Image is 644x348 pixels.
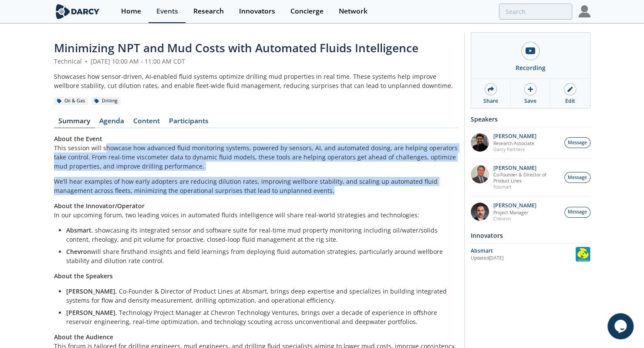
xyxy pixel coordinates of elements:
strong: About the Event [54,135,102,143]
div: Edit [565,97,575,105]
p: Research Associate [493,140,536,146]
div: Innovators [239,8,275,15]
div: Technical [DATE] 10:00 AM - 11:00 AM CDT [54,57,458,66]
span: Minimizing NPT and Mud Costs with Automated Fluids Intelligence [54,40,418,56]
p: [PERSON_NAME] [493,165,560,171]
a: Absmart Updated[DATE] Absmart [471,247,590,262]
div: Events [156,8,178,15]
strong: [PERSON_NAME] [66,308,115,317]
p: Darcy Partners [493,146,536,152]
div: Innovators [471,228,590,243]
p: [PERSON_NAME] [493,133,536,139]
span: Message [568,174,587,181]
img: Absmart [575,247,590,262]
p: We’ll hear examples of how early adopters are reducing dilution rates, improving wellbore stabili... [54,177,458,195]
div: Recording [516,63,546,72]
div: Research [193,8,224,15]
span: Message [568,139,587,146]
p: Project Manager [493,209,536,216]
div: Save [524,97,536,105]
li: , showcasing its integrated sensor and software suite for real-time mud property monitoring inclu... [66,226,452,244]
div: Showcases how sensor-driven, AI-enabled fluid systems optimize drilling mud properties in real ti... [54,72,458,90]
p: Chevron [493,216,536,222]
a: Edit [550,79,590,108]
strong: About the Innovator/Operator [54,202,145,210]
li: , Technology Project Manager at Chevron Technology Ventures, brings over a decade of experience i... [66,308,452,326]
img: 92797456-ae33-4003-90ad-aa7d548e479e [471,133,489,152]
img: 0796ef69-b90a-4e68-ba11-5d0191a10bb8 [471,203,489,221]
button: Message [564,137,590,148]
li: will share firsthand insights and field learnings from deploying fluid automation strategies, par... [66,247,452,265]
img: Profile [578,5,590,17]
li: , Co-Founder & Director of Product Lines at Absmart, brings deep expertise and specializes in bui... [66,287,452,305]
div: Oil & Gas [54,97,88,105]
button: Message [564,172,590,183]
p: In our upcoming forum, two leading voices in automated fluids intelligence will share real-world ... [54,201,458,220]
iframe: chat widget [607,313,635,339]
input: Advanced Search [499,3,572,20]
img: logo-wide.svg [54,4,101,19]
a: Content [129,118,165,128]
span: • [84,57,89,65]
strong: Absmart [66,226,91,234]
a: Summary [54,118,95,128]
span: Message [568,209,587,216]
strong: About the Speakers [54,272,113,280]
strong: [PERSON_NAME] [66,287,115,295]
div: Absmart [471,247,575,255]
a: Agenda [95,118,129,128]
p: Co-Founder & Director of Product Lines [493,172,560,184]
div: Network [339,8,368,15]
p: [PERSON_NAME] [493,203,536,209]
div: Share [483,97,498,105]
p: Absmart [493,184,560,190]
img: f391ab45-d698-4384-b787-576124f63af6 [471,165,489,183]
div: Home [121,8,141,15]
strong: Chevron [66,247,91,256]
strong: About the Audience [54,333,113,341]
div: Drilling [91,97,121,105]
div: Speakers [471,111,590,127]
a: Participants [165,118,213,128]
button: Message [564,207,590,218]
a: Recording [471,33,590,78]
p: This session will showcase how advanced fluid monitoring systems, powered by sensors, AI, and aut... [54,134,458,171]
div: Updated [DATE] [471,255,575,262]
div: Concierge [290,8,324,15]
